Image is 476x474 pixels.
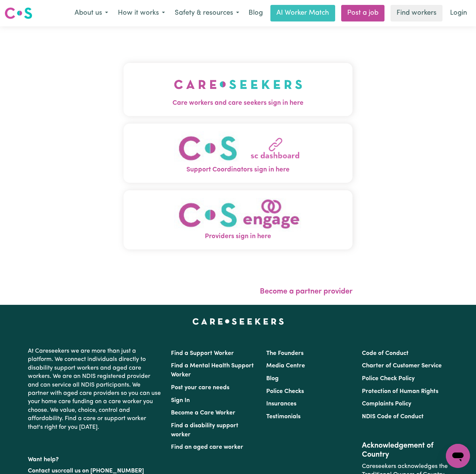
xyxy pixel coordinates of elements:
button: Care workers and care seekers sign in here [124,63,352,116]
a: Insurances [266,401,296,407]
a: NDIS Code of Conduct [362,414,424,420]
a: Media Centre [266,363,305,369]
span: Support Coordinators sign in here [124,165,352,175]
a: Become a Care Worker [171,410,235,416]
button: About us [70,5,113,21]
a: Become a partner provider [260,288,352,295]
h2: Acknowledgement of Country [362,441,448,459]
a: Find workers [391,5,442,21]
a: Charter of Customer Service [362,363,442,369]
p: At Careseekers we are more than just a platform. We connect individuals directly to disability su... [28,344,162,434]
a: Code of Conduct [362,350,409,356]
button: How it works [113,5,170,21]
button: Safety & resources [170,5,244,21]
a: call us on [PHONE_NUMBER] [63,468,144,474]
a: Careseekers home page [192,318,284,324]
a: Police Checks [266,388,304,394]
span: Care workers and care seekers sign in here [124,98,352,108]
a: Login [445,5,471,21]
button: Providers sign in here [124,190,352,249]
iframe: Button to launch messaging window [446,444,470,468]
span: Providers sign in here [124,232,352,242]
a: Contact us [28,468,58,474]
a: Find a Support Worker [171,350,234,356]
a: Find an aged care worker [171,444,243,450]
button: Support Coordinators sign in here [124,124,352,183]
p: Want help? [28,453,162,464]
a: Complaints Policy [362,401,411,407]
a: Post a job [341,5,384,21]
a: Sign In [171,398,190,404]
a: AI Worker Match [270,5,335,21]
a: Find a Mental Health Support Worker [171,363,254,378]
a: Post your care needs [171,385,229,391]
img: Careseekers logo [5,6,32,20]
a: Blog [244,5,267,21]
a: Testimonials [266,414,301,420]
a: The Founders [266,350,304,356]
a: Blog [266,376,279,382]
a: Police Check Policy [362,376,415,382]
a: Careseekers logo [5,5,32,22]
a: Find a disability support worker [171,423,238,438]
a: Protection of Human Rights [362,388,438,394]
